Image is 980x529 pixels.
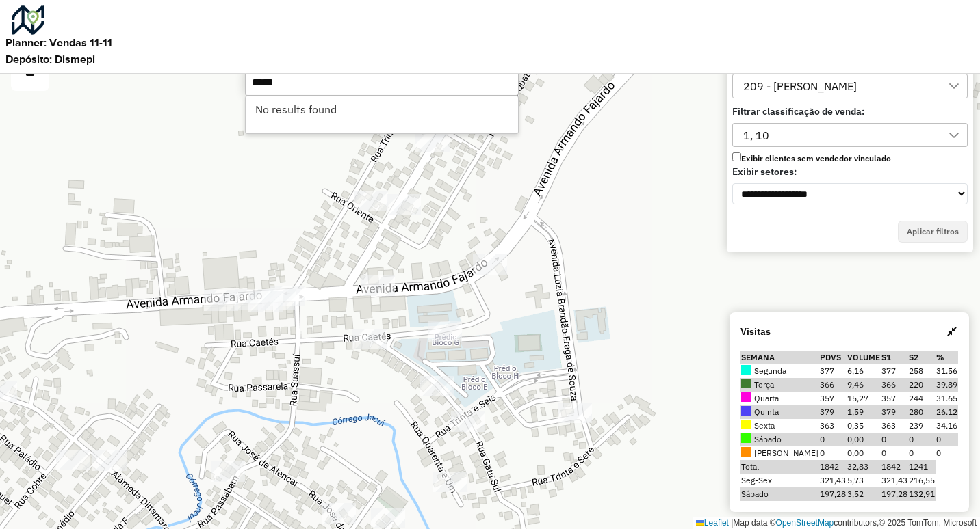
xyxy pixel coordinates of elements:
th: Volume [847,351,881,364]
strong: Visitas [740,325,771,339]
td: 379 [881,405,908,419]
td: 366 [819,378,847,392]
td: 32,83 [847,460,881,474]
td: 379 [819,405,847,419]
td: 6,16 [847,364,881,378]
td: 5,73 [847,474,881,487]
td: 357 [819,392,847,405]
td: 220 [908,378,936,392]
div: 88602 - ELEN KASSIA [204,290,238,311]
td: 197,28 [819,487,847,501]
td: 363 [819,419,847,433]
td: Segunda [740,364,819,378]
td: 1842 [881,460,908,474]
th: Semana [740,351,819,364]
td: 377 [819,364,847,378]
div: Exibir setores: [724,165,976,178]
th: S1 [881,351,908,364]
td: Sexta [740,419,819,433]
td: 0,00 [847,446,881,460]
input: Exibir clientes sem vendedor vinculado [732,152,741,161]
td: Total [740,460,819,474]
div: 88563 - EDWIN BARBER SHOP [451,411,485,432]
td: Sábado [740,487,819,501]
a: Leaflet [696,518,729,528]
td: 15,27 [847,392,881,405]
td: 31.56 [936,364,958,378]
td: 258 [908,364,936,378]
a: OpenStreetMap [776,518,834,528]
td: Quarta [740,392,819,405]
div: 11594 - BAR DA VERA [371,508,405,528]
td: 0 [936,433,958,446]
td: 0 [936,446,958,460]
th: % de clientes quinzenais [936,351,958,364]
td: 0,00 [847,433,881,446]
div: 88603 - CALDO DE CANA / COCO [415,131,450,152]
td: 357 [881,392,908,405]
td: 363 [881,419,908,433]
td: 197,28 [881,487,908,501]
td: 366 [881,378,908,392]
td: 0 [908,433,936,446]
div: 88577 - FISH BAR [387,194,421,215]
td: Sábado [740,433,819,446]
td: 216,55 [908,474,936,487]
div: 88464 - Distribuidora J.A. [352,329,387,349]
td: 280 [908,405,936,419]
div: 83632 - BAR DO DEZINHO [262,289,296,310]
div: 1, 10 [738,124,774,147]
label: Exibir clientes sem vendedor vinculado [732,152,891,163]
ul: Option List [246,96,518,122]
th: PDVs [819,351,847,364]
div: 83506 - MATHEUS FERNANDES [473,254,507,275]
td: 0 [908,446,936,460]
td: 377 [881,364,908,378]
td: 9,46 [847,378,881,392]
td: 1241 [908,460,936,474]
td: 321,43 [819,474,847,487]
td: Seg-Sex [740,474,819,487]
div: 41216 - FARMACIA COURA CAETA [361,275,395,296]
td: 132,91 [908,487,936,501]
td: 0 [881,433,908,446]
span: | [731,518,733,528]
div: 1493 - ANA ROSA TEIXEIRA [420,376,454,396]
td: 0 [819,433,847,446]
td: 1,59 [847,405,881,419]
div: Map data © contributors,© 2025 TomTom, Microsoft [693,517,980,529]
div: 83252 - BAR DA GLORIA [92,450,127,471]
div: 88671 - ALEMAO LANCHES [56,450,90,470]
td: 239 [908,419,936,433]
td: Terça [740,378,819,392]
div: 41713 - RUBENS MOTOS [354,191,388,211]
td: 321,43 [881,474,908,487]
div: 11626 - COM DECLIVE [558,403,592,423]
div: 11482 - DISTRIBUIDORA FREITA [428,321,462,342]
td: 0 [819,446,847,460]
div: 209 - [PERSON_NAME] [738,74,862,98]
div: 88376 - Gustavo Espetinho [433,472,467,492]
td: 3,52 [847,487,881,501]
div: 83659 - BAR DO CARECA [322,503,356,524]
div: 87693 - Layla Lucia Santiago [211,461,245,482]
td: 26.12 [936,405,958,419]
div: 68 - SUPERMERCADO E PADAR [270,286,305,306]
div: Filtrar classificação de venda: [724,105,976,118]
li: No results found [246,96,518,122]
td: 31.65 [936,392,958,405]
div: 21089 - SIMONE DE ARAUJO LOP [235,289,270,310]
td: 0,35 [847,419,881,433]
td: Quinta [740,405,819,419]
th: S2 [908,351,936,364]
td: 39.89 [936,378,958,392]
td: 34.16 [936,419,958,433]
div: 20621 - COMERCIAL LG [248,291,283,312]
td: [PERSON_NAME] [740,446,819,460]
td: 244 [908,392,936,405]
td: 1842 [819,460,847,474]
td: 0 [881,446,908,460]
